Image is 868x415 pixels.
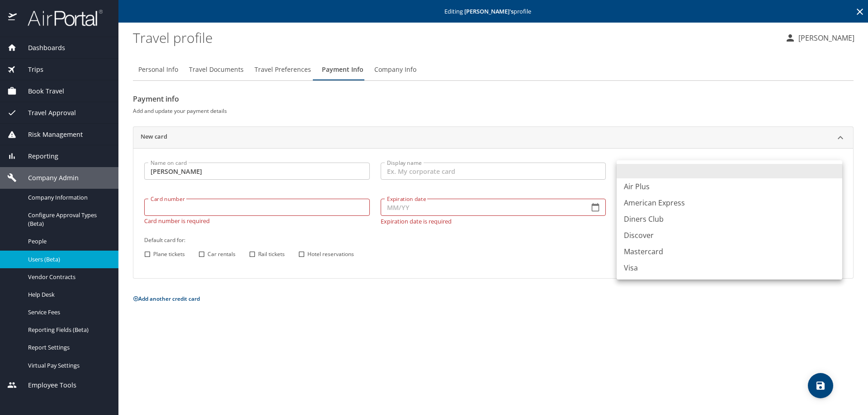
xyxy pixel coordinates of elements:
[617,243,842,260] li: Mastercard
[617,227,842,243] li: Discover
[617,260,842,276] li: Visa
[617,211,842,227] li: Diners Club
[617,178,842,195] li: Air Plus
[617,195,842,211] li: American Express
